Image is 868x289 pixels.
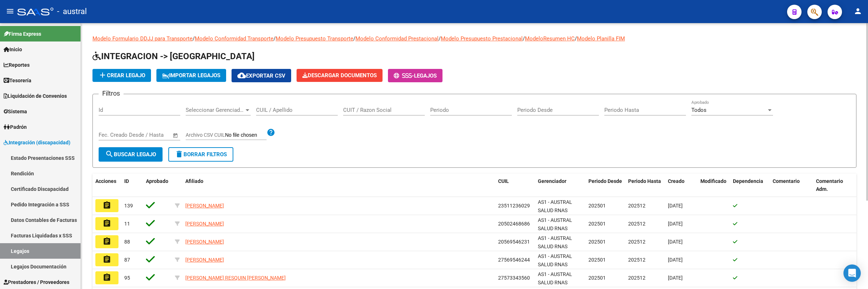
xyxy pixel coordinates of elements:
[538,178,566,184] span: Gerenciador
[770,174,813,197] datatable-header-cell: Comentario
[625,174,665,197] datatable-header-cell: Periodo Hasta
[535,174,586,197] datatable-header-cell: Gerenciador
[185,221,224,227] span: [PERSON_NAME]
[168,147,233,162] button: Borrar Filtros
[185,203,224,209] span: [PERSON_NAME]
[441,35,523,42] a: Modelo Presupuesto Prestacional
[588,203,606,209] span: 202501
[302,72,377,79] span: Descargar Documentos
[628,257,645,263] span: 202512
[124,203,133,209] span: 139
[105,151,156,158] span: Buscar Legajo
[98,72,145,79] span: Crear Legajo
[276,35,353,42] a: Modelo Presupuesto Transporte
[498,239,530,245] span: 20569546231
[95,178,116,184] span: Acciones
[4,123,27,131] span: Padrón
[57,4,87,19] span: - austral
[124,275,130,281] span: 95
[668,275,683,281] span: [DATE]
[588,178,622,184] span: Periodo Desde
[92,51,255,61] span: INTEGRACION -> [GEOGRAPHIC_DATA]
[267,128,275,137] mat-icon: help
[498,257,530,263] span: 27569546244
[691,107,707,113] span: Todos
[185,275,286,281] span: [PERSON_NAME] RESQUIN [PERSON_NAME]
[175,150,183,158] mat-icon: delete
[495,174,535,197] datatable-header-cell: CUIL
[577,35,625,42] a: Modelo Planilla FIM
[162,72,220,79] span: IMPORTAR LEGAJOS
[628,239,645,245] span: 202512
[4,139,70,146] span: Integración (discapacidad)
[538,235,572,249] span: AS1 - AUSTRAL SALUD RNAS
[124,221,130,227] span: 11
[525,35,575,42] a: ModeloResumen HC
[816,178,843,192] span: Comentario Adm.
[588,275,606,281] span: 202501
[103,255,111,264] mat-icon: assignment
[668,178,685,184] span: Creado
[668,239,683,245] span: [DATE]
[773,178,800,184] span: Comentario
[185,257,224,263] span: [PERSON_NAME]
[4,108,27,115] span: Sistema
[185,178,203,184] span: Afiliado
[538,217,572,231] span: AS1 - AUSTRAL SALUD RNAS
[98,71,107,79] mat-icon: add
[538,199,572,213] span: AS1 - AUSTRAL SALUD RNAS
[225,132,267,139] input: Archivo CSV CUIL
[355,35,439,42] a: Modelo Conformidad Prestacional
[143,174,172,197] datatable-header-cell: Aprobado
[103,201,111,210] mat-icon: assignment
[103,219,111,228] mat-icon: assignment
[698,174,730,197] datatable-header-cell: Modificado
[498,275,530,281] span: 27573343560
[92,35,193,42] a: Modelo Formulario DDJJ para Transporte
[99,132,128,138] input: Fecha inicio
[186,107,244,113] span: Seleccionar Gerenciador
[124,239,130,245] span: 88
[105,150,114,158] mat-icon: search
[103,237,111,246] mat-icon: assignment
[172,131,180,140] button: Open calendar
[628,275,645,281] span: 202512
[237,71,246,80] mat-icon: cloud_download
[92,69,151,82] button: Crear Legajo
[232,69,291,82] button: Exportar CSV
[4,278,69,286] span: Prestadores / Proveedores
[121,174,143,197] datatable-header-cell: ID
[6,7,14,16] mat-icon: menu
[4,30,41,38] span: Firma Express
[4,92,67,100] span: Liquidación de Convenios
[730,174,770,197] datatable-header-cell: Dependencia
[498,221,530,227] span: 20502468686
[175,151,227,158] span: Borrar Filtros
[628,203,645,209] span: 202512
[843,264,861,282] div: Open Intercom Messenger
[394,73,414,79] span: -
[388,69,442,82] button: -Legajos
[498,203,530,209] span: 23511236029
[185,239,224,245] span: [PERSON_NAME]
[156,69,226,82] button: IMPORTAR LEGAJOS
[586,174,625,197] datatable-header-cell: Periodo Desde
[588,221,606,227] span: 202501
[124,178,129,184] span: ID
[237,73,285,79] span: Exportar CSV
[538,271,572,285] span: AS1 - AUSTRAL SALUD RNAS
[186,132,225,138] span: Archivo CSV CUIL
[700,178,726,184] span: Modificado
[668,203,683,209] span: [DATE]
[628,221,645,227] span: 202512
[538,253,572,267] span: AS1 - AUSTRAL SALUD RNAS
[668,257,683,263] span: [DATE]
[588,257,606,263] span: 202501
[498,178,509,184] span: CUIL
[92,174,121,197] datatable-header-cell: Acciones
[4,61,30,69] span: Reportes
[628,178,661,184] span: Periodo Hasta
[134,132,169,138] input: Fecha fin
[733,178,763,184] span: Dependencia
[124,257,130,263] span: 87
